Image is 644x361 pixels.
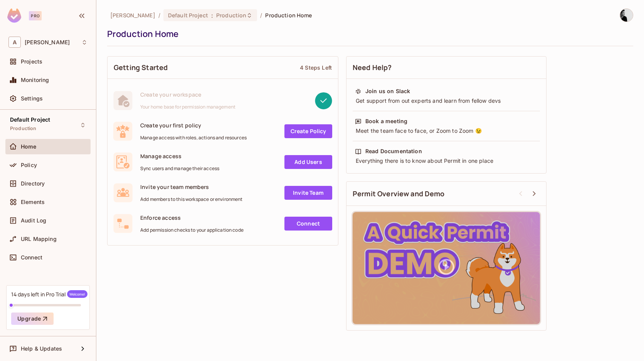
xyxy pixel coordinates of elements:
[168,12,208,19] span: Default Project
[10,117,50,123] span: Default Project
[300,64,332,71] div: 4 Steps Left
[21,77,49,83] span: Monitoring
[107,28,629,40] div: Production Home
[365,87,410,95] div: Join us on Slack
[21,58,42,65] span: Projects
[140,104,235,110] span: Your home base for permission management
[355,157,538,165] div: Everything there is to know about Permit in one place
[21,162,37,168] span: Policy
[25,39,70,45] span: Workspace: Ari-Fikri
[114,63,168,72] span: Getting Started
[140,122,247,129] span: Create your first policy
[284,186,332,200] a: Invite Team
[140,152,219,160] span: Manage access
[140,135,247,141] span: Manage access with roles, actions and resources
[365,147,422,155] div: Read Documentation
[211,12,214,18] span: :
[140,196,243,202] span: Add members to this workspace or environment
[29,11,42,20] div: Pro
[21,346,62,352] span: Help & Updates
[284,124,332,138] a: Create Policy
[620,9,633,22] img: Ari Fikri
[140,183,243,191] span: Invite your team members
[355,97,538,105] div: Get support from out experts and learn from fellow devs
[10,125,37,132] span: Production
[265,12,312,19] span: Production Home
[260,12,262,19] li: /
[21,217,46,224] span: Audit Log
[355,127,538,135] div: Meet the team face to face, or Zoom to Zoom 😉
[11,290,87,298] div: 14 days left in Pro Trial
[140,91,235,98] span: Create your workspace
[158,12,160,19] li: /
[140,214,244,221] span: Enforce access
[11,313,54,325] button: Upgrade
[353,63,392,72] span: Need Help?
[21,180,45,187] span: Directory
[21,236,57,242] span: URL Mapping
[67,290,87,298] span: Welcome!
[110,12,155,19] span: the active workspace
[140,227,244,233] span: Add permission checks to your application code
[21,199,45,205] span: Elements
[21,144,37,150] span: Home
[7,8,21,23] img: SReyMgAAAABJRU5ErkJggg==
[365,117,407,125] div: Book a meeting
[216,12,246,19] span: Production
[140,165,219,172] span: Sync users and manage their access
[21,254,42,261] span: Connect
[284,217,332,231] a: Connect
[21,95,43,102] span: Settings
[284,155,332,169] a: Add Users
[8,37,21,48] span: A
[353,189,445,199] span: Permit Overview and Demo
